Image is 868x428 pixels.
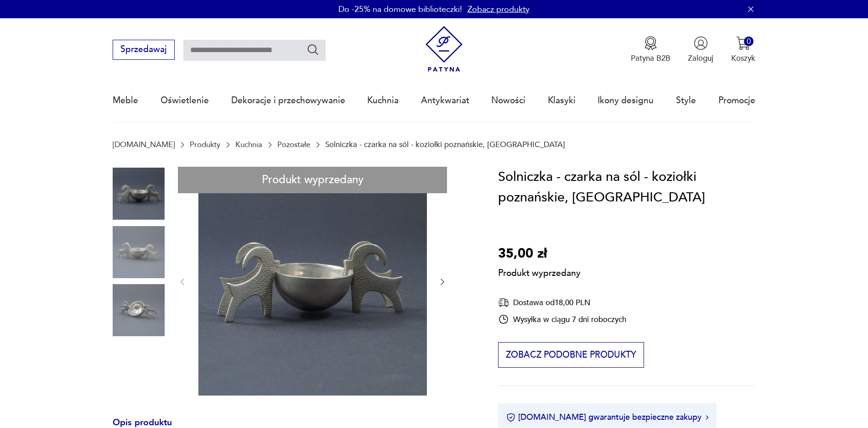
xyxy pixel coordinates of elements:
p: Produkt wyprzedany [498,264,581,280]
div: Wysyłka w ciągu 7 dni roboczych [498,314,626,325]
a: Promocje [718,79,755,122]
div: 0 [744,37,754,46]
a: Kuchnia [367,79,399,122]
p: Patyna B2B [631,53,670,63]
a: Meble [113,79,138,122]
img: Patyna - sklep z meblami i dekoracjami vintage [421,26,467,72]
a: Dekoracje i przechowywanie [231,79,345,122]
a: Sprzedawaj [113,47,174,54]
a: Antykwariat [421,79,469,122]
img: Ikona certyfikatu [506,413,515,422]
a: Ikona medaluPatyna B2B [631,36,670,63]
button: Szukaj [307,43,320,56]
p: Koszyk [731,53,755,63]
a: Klasyki [548,79,576,122]
a: [DOMAIN_NAME] [113,140,175,149]
h1: Solniczka - czarka na sól - koziołki poznańskie, [GEOGRAPHIC_DATA] [498,167,755,208]
a: Ikony designu [598,79,654,122]
a: Nowości [491,79,525,122]
p: Do -25% na domowe biblioteczki! [338,4,462,15]
a: Kuchnia [235,140,262,149]
img: Ikona medalu [644,36,658,50]
button: Sprzedawaj [113,40,174,60]
img: Ikona dostawy [498,297,509,308]
img: Ikonka użytkownika [694,36,708,50]
button: 0Koszyk [731,36,755,63]
a: Oświetlenie [161,79,209,122]
button: Patyna B2B [631,36,670,63]
a: Produkty [190,140,220,149]
button: Zaloguj [688,36,713,63]
button: [DOMAIN_NAME] gwarantuje bezpieczne zakupy [506,412,708,423]
p: Solniczka - czarka na sól - koziołki poznańskie, [GEOGRAPHIC_DATA] [325,140,565,149]
img: Ikona strzałki w prawo [706,415,708,420]
button: Zobacz podobne produkty [498,342,644,368]
p: Zaloguj [688,53,713,63]
a: Style [676,79,696,122]
img: Ikona koszyka [736,36,750,50]
p: 35,00 zł [498,243,581,264]
a: Zobacz produkty [468,4,530,15]
div: Dostawa od 18,00 PLN [498,297,626,308]
a: Pozostałe [277,140,310,149]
